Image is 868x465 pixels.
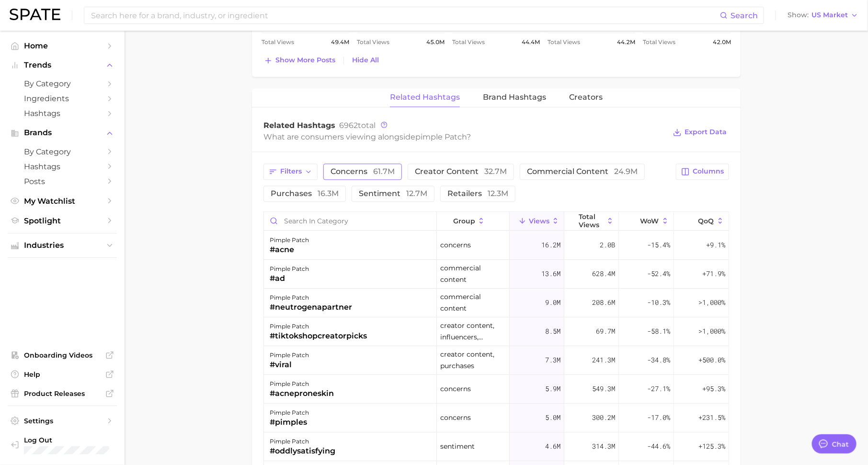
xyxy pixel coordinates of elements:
span: 6962 [339,121,358,130]
span: 61.7m [373,167,395,176]
span: Brands [24,128,101,137]
span: -10.3% [647,297,670,308]
span: by Category [24,147,101,156]
span: Columns [693,167,724,175]
a: Posts [8,174,117,189]
button: QoQ [674,212,729,231]
span: -17.0% [647,412,670,423]
span: purchases [271,190,339,198]
span: 45.0m [426,36,445,48]
span: -52.4% [647,268,670,279]
span: Onboarding Videos [24,351,101,360]
span: -44.6% [647,441,670,452]
button: Brands [8,126,117,140]
button: pimple patch#pimplesconcerns5.0m300.2m-17.0%+231.5% [264,404,729,432]
span: US Market [811,12,848,18]
button: pimple patch#acneproneskinconcerns5.9m549.3m-27.1%+95.3% [264,375,729,404]
span: concerns [331,168,395,175]
a: Log out. Currently logged in with e-mail hannah@spate.nyc. [8,433,117,458]
span: Total Views [548,36,581,48]
div: pimple patch [270,436,335,447]
input: Search in category [264,212,436,230]
span: +9.1% [706,239,725,251]
span: 16.2m [541,239,560,251]
span: commercial content [527,168,638,175]
div: #viral [270,359,309,371]
a: Spotlight [8,213,117,228]
span: Hashtags [24,162,101,171]
a: Settings [8,414,117,428]
div: pimple patch [270,321,367,332]
span: 5.9m [545,383,560,395]
button: Industries [8,238,117,253]
span: 549.3m [592,383,615,395]
a: Onboarding Videos [8,348,117,362]
span: Views [529,217,549,225]
div: #acne [270,244,309,256]
span: Log Out [24,436,109,444]
span: My Watchlist [24,197,101,206]
div: pimple patch [270,378,334,390]
span: 44.2m [617,36,636,48]
button: Export Data [671,126,729,139]
button: pimple patch#tiktokshopcreatorpickscreator content, influencers, retailers8.5m69.7m-58.1%>1,000% [264,317,729,346]
button: Filters [263,163,318,180]
span: +95.3% [702,383,725,395]
a: by Category [8,144,117,159]
div: #pimples [270,417,309,428]
button: Views [510,212,564,231]
button: WoW [619,212,674,231]
img: SPATE [10,9,60,20]
span: 628.4m [592,268,615,279]
span: Hashtags [24,109,101,118]
span: Related Hashtags [390,93,460,102]
span: -27.1% [647,383,670,395]
span: Total Views [452,36,485,48]
span: 2.0b [600,239,615,251]
div: #ad [270,273,309,284]
div: pimple patch [270,263,309,275]
button: pimple patch#oddlysatisfyingsentiment4.6m314.3m-44.6%+125.3% [264,432,729,461]
span: >1,000% [698,326,725,336]
span: Total Views [357,36,389,48]
span: Product Releases [24,389,101,398]
span: pimple patch [415,132,467,141]
span: concerns [440,239,471,251]
span: Show more posts [275,56,335,64]
span: 49.4m [331,36,349,48]
span: 24.9m [614,167,638,176]
button: Show more posts [262,54,338,67]
div: pimple patch [270,407,309,418]
span: 13.6m [541,268,560,279]
a: Hashtags [8,159,117,174]
span: 5.0m [545,412,560,423]
span: total [339,121,376,130]
span: Industries [24,241,101,250]
span: +500.0% [698,354,725,366]
span: group [453,217,475,225]
span: Help [24,370,101,379]
span: Total Views [643,36,676,48]
button: Hide All [350,54,381,67]
span: 44.4m [522,36,540,48]
span: Home [24,41,101,50]
button: pimple patch#adcommercial content13.6m628.4m-52.4%+71.9% [264,260,729,289]
span: 241.3m [592,354,615,366]
span: -58.1% [647,325,670,337]
div: #tiktokshopcreatorpicks [270,330,367,342]
button: Total Views [564,212,619,231]
a: My Watchlist [8,194,117,209]
span: 314.3m [592,441,615,452]
span: sentiment [359,190,427,198]
span: Settings [24,417,101,425]
span: 69.7m [596,325,615,337]
span: commercial content [440,291,506,314]
span: 16.3m [318,189,339,198]
span: 7.3m [545,354,560,366]
span: Filters [280,167,302,175]
div: pimple patch [270,234,309,246]
span: -15.4% [647,239,670,251]
span: WoW [640,217,659,225]
a: Help [8,367,117,382]
span: concerns [440,412,471,423]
